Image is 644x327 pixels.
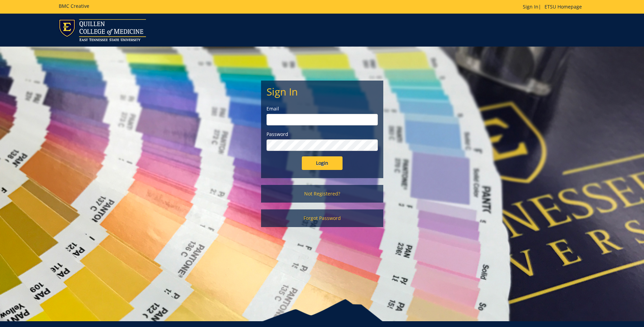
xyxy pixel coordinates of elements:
[266,105,378,112] label: Email
[59,19,146,41] img: ETSU logo
[302,156,343,170] input: Login
[523,3,538,10] a: Sign In
[261,185,383,203] a: Not Registered?
[266,131,378,138] label: Password
[266,86,378,97] h2: Sign In
[59,3,89,8] h5: BMC Creative
[523,3,585,10] p: |
[541,3,585,10] a: ETSU Homepage
[261,209,383,227] a: Forgot Password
